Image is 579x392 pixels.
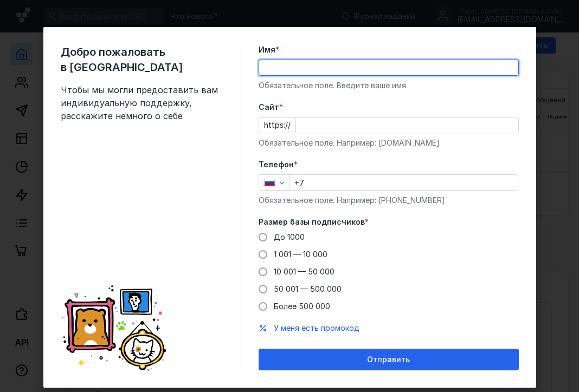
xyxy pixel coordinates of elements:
[274,250,327,259] span: 1 001 — 10 000
[367,355,410,364] span: Отправить
[274,302,330,311] span: Более 500 000
[274,323,359,334] button: У меня есть промокод
[274,232,305,241] span: До 1000
[274,284,342,293] span: 50 001 — 500 000
[259,217,365,227] span: Размер базы подписчиков
[259,138,519,148] div: Обязательное поле. Например: [DOMAIN_NAME]
[259,195,519,206] div: Обязательное поле. Например: [PHONE_NUMBER]
[61,44,223,75] span: Добро пожаловать в [GEOGRAPHIC_DATA]
[274,323,359,332] span: У меня есть промокод
[274,267,334,276] span: 10 001 — 50 000
[259,44,275,55] span: Имя
[259,349,519,370] button: Отправить
[259,102,279,113] span: Cайт
[61,83,223,122] span: Чтобы мы могли предоставить вам индивидуальную поддержку, расскажите немного о себе
[259,159,294,170] span: Телефон
[259,80,519,91] div: Обязательное поле. Введите ваше имя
